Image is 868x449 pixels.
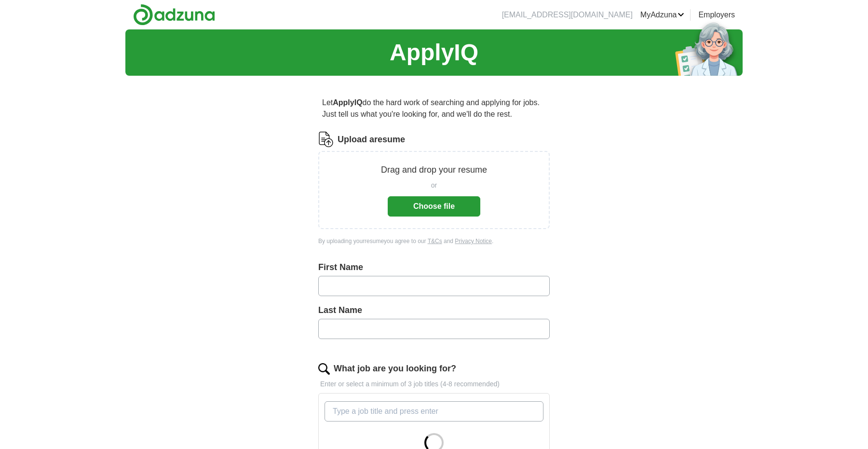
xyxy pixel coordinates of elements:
[133,4,215,26] img: Adzuna logo
[318,132,334,147] img: CV Icon
[318,261,550,274] label: First Name
[334,362,456,375] label: What job are you looking for?
[390,35,478,70] h1: ApplyIQ
[333,98,362,107] strong: ApplyIQ
[431,180,437,190] span: or
[640,9,685,21] a: MyAdzuna
[318,93,550,124] p: Let do the hard work of searching and applying for jobs. Just tell us what you're looking for, an...
[318,237,550,245] div: By uploading your resume you agree to our and .
[338,133,405,146] label: Upload a resume
[381,163,487,177] p: Drag and drop your resume
[318,379,550,389] p: Enter or select a minimum of 3 job titles (4-8 recommended)
[698,9,735,21] a: Employers
[455,238,492,245] a: Privacy Notice
[428,238,442,245] a: T&Cs
[325,401,543,422] input: Type a job title and press enter
[388,196,480,217] button: Choose file
[502,9,633,21] li: [EMAIL_ADDRESS][DOMAIN_NAME]
[318,304,550,317] label: Last Name
[318,363,330,375] img: search.png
